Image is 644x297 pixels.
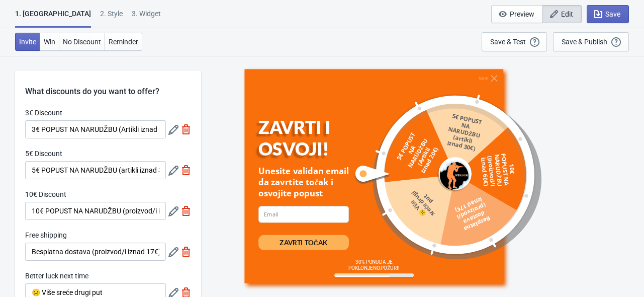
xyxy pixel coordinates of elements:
img: delete.svg [181,165,191,175]
div: 1. [GEOGRAPHIC_DATA] [15,9,91,28]
button: Win [40,33,59,51]
div: ZAVRTI I OSVOJI! [258,117,367,160]
div: What discounts do you want to offer? [15,70,201,98]
input: Email [258,206,349,222]
span: Edit [561,10,573,18]
button: Invite [15,33,40,51]
button: Edit [542,5,582,23]
span: No Discount [63,38,101,46]
span: Save [605,10,620,18]
span: Preview [510,10,534,18]
img: delete.svg [181,206,191,216]
button: Preview [491,5,543,23]
div: 30% PONUDA JE POKLONJENO,POŽURI! [334,259,413,271]
label: Free shipping [25,230,67,240]
label: 3€ Discount [25,108,62,118]
label: Better luck next time [25,271,88,281]
img: delete.svg [181,124,191,134]
span: Invite [19,38,36,46]
button: Reminder [105,33,142,51]
div: Save & Publish [562,38,607,46]
div: ZAVRTI TOČAK [280,238,327,247]
img: delete.svg [181,247,191,257]
button: Save [587,5,629,23]
button: Save & Test [482,32,547,51]
div: Save & Test [490,38,526,46]
div: Unesite validan email da zavrtite točak i osvojite popust [258,165,349,199]
button: Save & Publish [553,32,629,51]
button: No Discount [59,33,105,51]
span: Reminder [109,38,138,46]
label: 10€ Discount [25,189,66,199]
label: 5€ Discount [25,148,62,159]
div: 3. Widget [132,9,161,26]
div: Izađi [479,76,487,81]
span: Win [44,38,55,46]
div: 2 . Style [100,9,123,26]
